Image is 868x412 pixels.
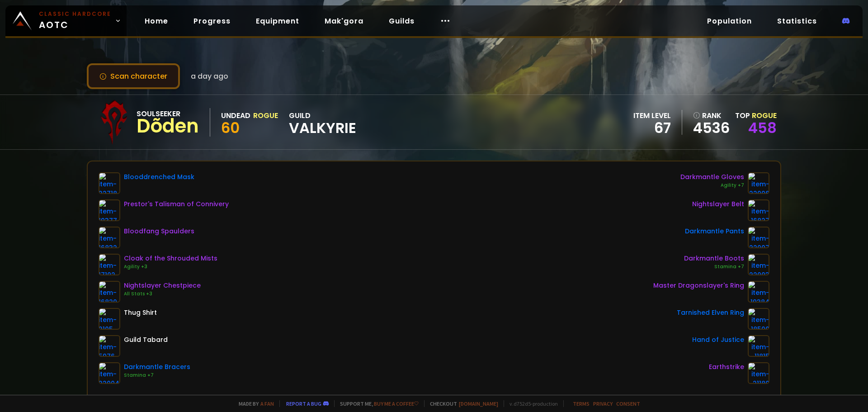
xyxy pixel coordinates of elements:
div: Thug Shirt [124,308,157,317]
div: Darkmantle Boots [684,254,744,263]
div: guild [289,110,356,135]
a: Mak'gora [317,12,371,30]
div: Dõden [137,119,199,133]
a: Report a bug [286,400,321,407]
img: item-2105 [99,308,120,330]
img: item-16820 [99,281,120,303]
div: Cloak of the Shrouded Mists [124,254,217,263]
img: item-19384 [748,281,769,303]
a: Privacy [593,400,613,407]
span: v. d752d5 - production [504,400,558,407]
div: rank [693,110,730,121]
img: item-11815 [748,335,769,357]
a: Terms [573,400,590,407]
div: Stamina +7 [124,372,190,379]
img: item-22718 [99,172,120,194]
img: item-19377 [99,199,120,221]
img: item-22006 [748,172,769,194]
div: Hand of Justice [692,335,744,345]
img: item-17102 [99,254,120,275]
div: Guild Tabard [124,335,168,345]
img: item-5976 [99,335,120,357]
img: item-21180 [748,362,769,384]
span: Made by [233,400,274,407]
span: AOTC [39,10,111,32]
small: Classic Hardcore [39,10,111,18]
div: Agility +3 [124,263,217,270]
div: Nightslayer Belt [692,199,744,209]
div: Tarnished Elven Ring [677,308,744,317]
span: Valkyrie [289,121,356,135]
a: a fan [260,400,274,407]
div: Master Dragonslayer's Ring [653,281,744,290]
div: All Stats +3 [124,290,201,298]
a: [DOMAIN_NAME] [459,400,498,407]
div: Darkmantle Bracers [124,362,190,372]
img: item-22004 [99,362,120,384]
div: Agility +7 [680,182,744,189]
a: Statistics [770,12,824,30]
div: Nightslayer Chestpiece [124,281,201,290]
button: Scan character [87,63,180,89]
img: item-22007 [748,227,769,248]
a: Progress [186,12,238,30]
div: Blooddrenched Mask [124,172,194,182]
div: Soulseeker [137,108,199,119]
img: item-16827 [748,199,769,221]
div: Earthstrike [709,362,744,372]
img: item-18500 [748,308,769,330]
a: 4536 [693,121,730,135]
div: Top [735,110,777,121]
div: item level [633,110,671,121]
a: Home [137,12,175,30]
div: Darkmantle Gloves [680,172,744,182]
a: Consent [616,400,640,407]
a: 458 [748,118,777,138]
a: Buy me a coffee [374,400,419,407]
div: Undead [221,110,250,121]
a: Classic HardcoreAOTC [5,5,127,36]
span: Rogue [752,110,777,121]
span: Support me, [334,400,419,407]
div: Bloodfang Spaulders [124,227,194,236]
div: Prestor's Talisman of Connivery [124,199,229,209]
div: 67 [633,121,671,135]
div: Darkmantle Pants [685,227,744,236]
a: Population [700,12,759,30]
img: item-22003 [748,254,769,275]
span: Checkout [424,400,498,407]
div: Rogue [253,110,278,121]
a: Equipment [249,12,307,30]
a: Guilds [382,12,422,30]
div: Stamina +7 [684,263,744,270]
span: 60 [221,118,240,138]
img: item-16832 [99,227,120,248]
span: a day ago [191,71,228,82]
